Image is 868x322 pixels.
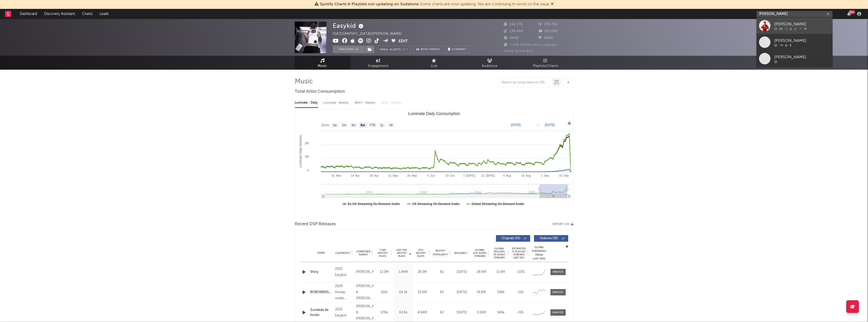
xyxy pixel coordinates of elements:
span: 3098 [539,36,553,40]
div: Global Streaming Trend (Last 60D) [531,245,547,261]
span: Playlists/Charts [533,63,558,69]
text: Zoom [321,123,329,127]
div: 1.84M [395,270,412,275]
button: Email AlertsOff [377,46,411,53]
div: 28.6M [473,270,490,275]
span: Total Artist Consumption [295,89,345,95]
div: [DATE] [453,310,470,315]
span: Composer Names [356,250,371,256]
span: Global ATD Audio Streams [473,249,487,258]
a: [PERSON_NAME] [756,17,833,34]
div: 32.6M [414,290,431,295]
a: Benchmark [414,46,443,53]
span: Music [318,63,327,69]
span: Audience [482,63,497,69]
div: Luminate - Daily [295,99,318,107]
em: Off [402,48,408,51]
div: 4.94M [414,310,431,315]
span: 135.400 [504,30,523,33]
text: 15. Sep [559,174,569,177]
div: 28.3M [414,270,431,275]
a: Dashboard [16,9,41,19]
text: 6m [360,123,365,127]
div: Easykid [333,22,365,30]
span: Spotify Charts & Playlists not updating on Sodatone [320,2,419,6]
input: Search by song name or URL [499,81,552,85]
span: Last Day Spotify Plays [395,249,409,258]
a: Zundada de fondo [310,308,333,317]
span: 242.176 [504,23,523,26]
span: Global Rolling 7D Audio Streams [492,247,506,259]
text: YTD [369,123,375,127]
text: 3m [351,123,356,127]
span: 4400 [504,36,519,40]
div: 82 [433,270,451,275]
div: 19.8M [473,290,490,295]
div: [DATE] [453,290,470,295]
span: Features ( 95 ) [537,237,561,240]
svg: Luminate Daily Consumption [295,109,573,211]
div: [PERSON_NAME] & [PERSON_NAME] De [PERSON_NAME] [356,283,374,301]
text: All [389,123,392,127]
input: Search for artists [756,11,833,17]
div: 11.6M [492,270,509,275]
text: [DATE] [545,123,555,127]
span: Live [431,63,437,69]
a: Music [295,56,350,70]
text: 1y [380,123,383,127]
div: 2025 Easykid [335,266,354,278]
div: [PERSON_NAME] [774,54,830,60]
a: Live [406,56,462,70]
span: 253.716 [539,23,558,26]
text: 23. Jun [445,174,454,177]
div: [GEOGRAPHIC_DATA] | [PERSON_NAME] [333,31,408,37]
div: 2024 Honey. under exclusive license to Worldwide Records [335,283,354,301]
div: Name [310,251,333,255]
div: 99 + [849,10,855,14]
div: ~ 20 % [512,270,529,275]
span: Benchmark [421,47,440,53]
a: Audience [462,56,518,70]
button: Export CSV [552,223,574,226]
div: 12.3M [376,270,393,275]
text: 21. [DATE] [481,174,495,177]
span: 7.148.164 Monthly Listeners [504,43,557,47]
a: Shiny [310,270,333,275]
text: Luminate Daily Consumption [408,111,460,116]
text: 1M [305,155,308,158]
text: Global Streaming On-Demand Audio [471,202,524,206]
a: Charts [79,9,96,19]
div: 2025 Easykid [335,307,354,319]
span: Copyright [335,252,350,255]
span: Recent DSP Releases [295,221,336,227]
a: Leads [96,9,112,19]
a: Engagement [350,56,406,70]
text: 28. Apr [370,174,379,177]
div: 63.6k [395,310,412,315]
text: 0 [307,169,308,172]
span: Originals ( 55 ) [499,237,523,240]
text: 12. May [388,174,398,177]
span: Spotify Popularity [433,249,448,257]
span: Dismiss [551,2,554,6]
div: BOBOMENSOTONTO [310,290,333,295]
a: Discovery Assistant [41,9,79,19]
span: Summary [452,48,467,51]
text: 1. Sep [541,174,549,177]
button: Originals(55) [496,235,530,242]
div: 5.55M [473,310,490,315]
text: 18. Aug [521,174,530,177]
a: [PERSON_NAME] [756,34,833,50]
span: Estimated % Playlist Streams Last Day [512,247,526,259]
div: <5% [512,290,529,295]
text: 31. Mar [331,174,341,177]
a: Playlists/Charts [518,56,574,70]
button: Tracking [333,46,364,53]
div: 538k [492,290,509,295]
a: [PERSON_NAME] [756,50,833,67]
text: 14. Apr [351,174,360,177]
span: Jump Score: 82.5 [504,49,533,53]
text: 9. Jun [427,174,435,177]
